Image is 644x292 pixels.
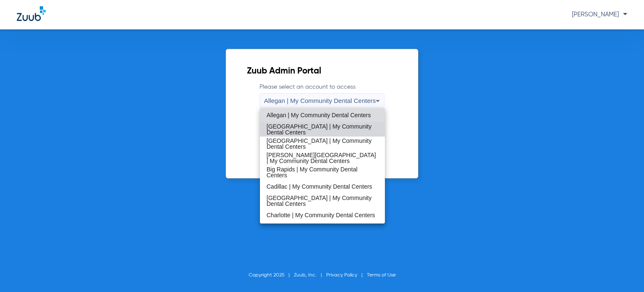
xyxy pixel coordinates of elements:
[602,252,644,292] iframe: Chat Widget
[267,138,378,150] span: [GEOGRAPHIC_DATA] | My Community Dental Centers
[267,212,375,218] span: Charlotte | My Community Dental Centers
[267,195,378,207] span: [GEOGRAPHIC_DATA] | My Community Dental Centers
[267,166,378,178] span: Big Rapids | My Community Dental Centers
[267,124,378,135] span: [GEOGRAPHIC_DATA] | My Community Dental Centers
[267,184,372,189] span: Cadillac | My Community Dental Centers
[267,112,371,118] span: Allegan | My Community Dental Centers
[267,152,378,164] span: [PERSON_NAME][GEOGRAPHIC_DATA] | My Community Dental Centers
